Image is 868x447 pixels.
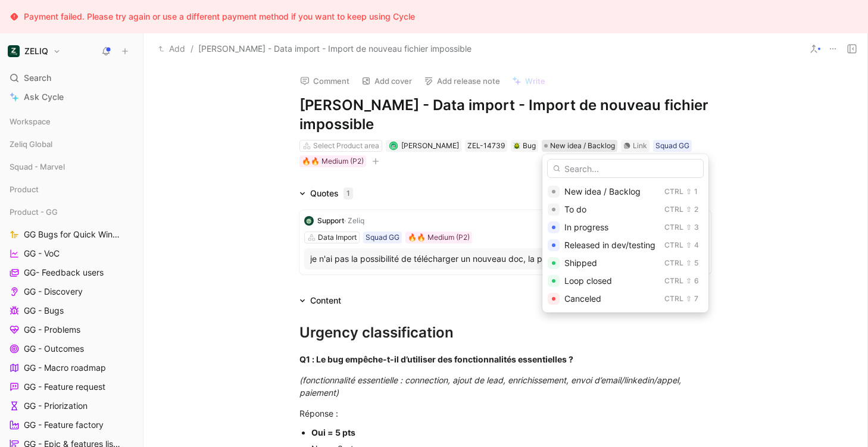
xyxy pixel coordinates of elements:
[694,204,698,215] div: 2
[547,159,704,178] input: Search...
[664,221,683,233] div: Ctrl
[694,293,698,305] div: 7
[564,240,655,250] span: Released in dev/testing
[564,222,608,232] span: In progress
[564,293,601,304] span: Canceled
[664,239,683,251] div: Ctrl
[686,293,692,305] div: ⇧
[564,204,586,214] span: To do
[694,257,698,269] div: 5
[664,204,683,215] div: Ctrl
[664,275,683,287] div: Ctrl
[686,204,692,215] div: ⇧
[664,257,683,269] div: Ctrl
[564,186,641,196] span: New idea / Backlog
[694,186,698,198] div: 1
[686,275,692,287] div: ⇧
[564,258,597,268] span: Shipped
[694,221,699,233] div: 3
[694,239,699,251] div: 4
[686,186,692,198] div: ⇧
[694,275,699,287] div: 6
[664,293,683,305] div: Ctrl
[564,276,612,286] span: Loop closed
[686,257,692,269] div: ⇧
[686,221,692,233] div: ⇧
[686,239,692,251] div: ⇧
[664,186,683,198] div: Ctrl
